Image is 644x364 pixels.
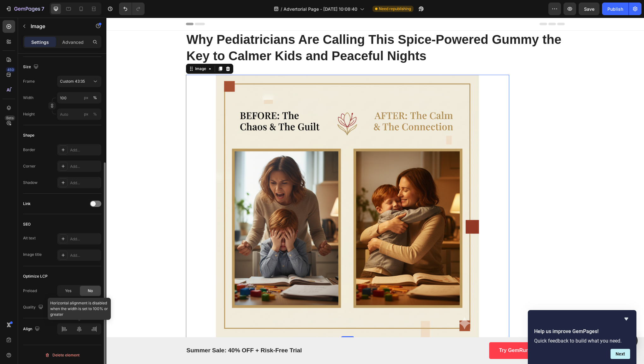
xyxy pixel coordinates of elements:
[93,111,97,117] div: %
[23,201,31,207] div: Link
[65,288,71,294] span: Yes
[584,6,594,12] span: Save
[91,94,99,102] button: px
[23,111,35,117] label: Height
[106,18,644,364] iframe: Design area
[23,95,33,101] label: Width
[393,330,441,336] p: Try GemRun [DATE]
[31,39,49,45] p: Settings
[23,303,45,312] div: Quality
[82,94,90,102] button: %
[62,39,84,45] p: Advanced
[60,79,85,84] span: Custom 43:35
[84,95,88,101] div: px
[60,305,68,309] span: High
[379,6,411,12] span: Need republishing
[80,13,458,47] h1: Why Pediatricians Are Calling This Spice-Powered Gummy the Key to Calmer Kids and Peaceful Nights
[23,273,48,279] div: Optimize LCP
[70,236,100,242] div: Add...
[23,235,36,241] div: Alt text
[534,315,630,359] div: Help us improve GemPages!
[23,252,42,257] div: Image title
[70,164,100,169] div: Add...
[23,63,40,71] div: Size
[281,6,282,12] span: /
[93,95,97,101] div: %
[534,328,630,335] h2: Help us improve GemPages!
[41,5,44,13] p: 7
[383,325,458,341] a: Try GemRun [DATE]
[23,79,35,84] label: Frame
[70,147,100,153] div: Add...
[23,132,34,138] div: Shape
[6,67,15,72] div: 450
[607,6,623,12] div: Publish
[31,22,84,30] p: Image
[23,350,101,360] button: Delete element
[23,325,41,333] div: Align
[88,288,93,294] span: No
[91,110,99,118] button: px
[87,48,101,54] div: Image
[84,111,88,117] div: px
[70,180,100,186] div: Add...
[23,147,35,153] div: Border
[80,57,403,320] img: gempages_583982850819228483-8c22f626-c08f-48d5-8944-bd959131fd6b.png
[579,3,599,15] button: Save
[57,92,101,103] input: px%
[23,221,31,227] div: SEO
[23,180,38,185] div: Shadow
[57,302,101,313] button: High
[57,109,101,120] input: px%
[57,76,101,87] button: Custom 43:35
[611,349,630,359] button: Next question
[602,3,629,15] button: Publish
[623,315,630,323] button: Hide survey
[70,253,100,258] div: Add...
[23,163,36,169] div: Corner
[119,3,145,15] div: Undo/Redo
[23,288,37,294] div: Preload
[45,351,80,359] div: Delete element
[534,338,630,344] p: Quick feedback to build what you need.
[3,3,47,15] button: 7
[283,6,357,12] span: Advertorial Page - [DATE] 10:08:40
[5,115,15,120] div: Beta
[82,110,90,118] button: %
